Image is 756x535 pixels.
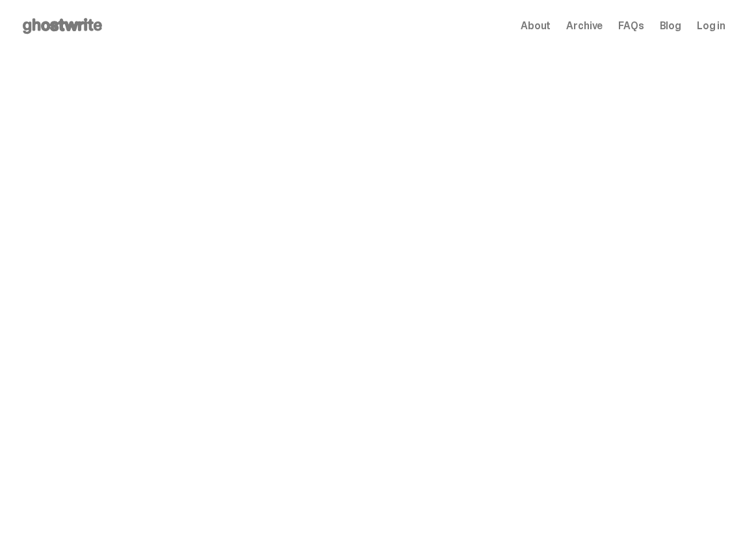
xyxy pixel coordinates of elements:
[660,21,681,31] a: Blog
[697,21,725,31] a: Log in
[566,21,603,31] a: Archive
[618,21,644,31] a: FAQs
[521,21,551,31] a: About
